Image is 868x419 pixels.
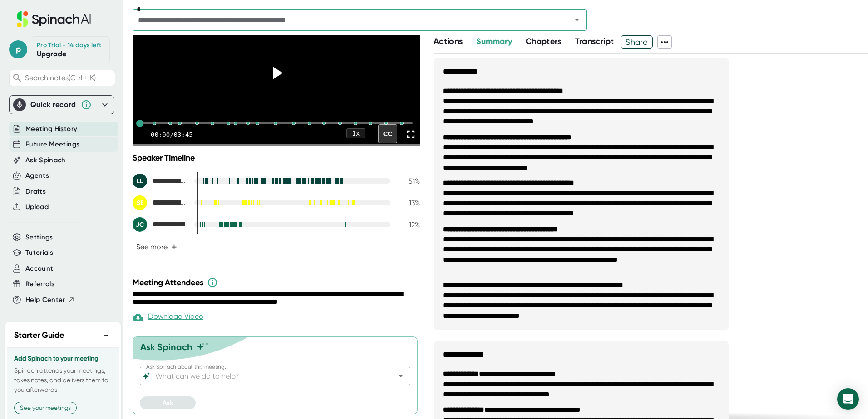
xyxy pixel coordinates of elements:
button: Help Center [25,295,75,305]
button: Upload [25,202,49,212]
div: Paid feature [133,312,203,323]
button: Share [621,35,653,49]
div: Samantha Elledge [133,195,187,210]
div: Speaker Timeline [133,153,420,163]
span: Chapters [526,36,562,46]
button: Summary [476,35,512,48]
button: Account [25,263,53,274]
div: Pro Trial - 14 days left [37,41,101,49]
a: Upgrade [37,49,66,58]
button: See your meetings [14,402,77,414]
div: LL [133,174,147,188]
span: Share [621,34,652,50]
div: Quick record [30,100,76,109]
div: 00:00 / 03:45 [151,131,193,138]
button: See more+ [133,239,181,255]
button: Open [571,14,583,26]
button: Open [395,370,407,382]
button: Drafts [25,186,46,197]
span: Actions [434,36,463,46]
div: Ask Spinach [140,341,192,352]
span: Help Center [25,295,65,305]
button: Ask Spinach [25,155,66,166]
span: Ask [163,399,173,407]
button: Transcript [575,35,614,48]
button: Agents [25,171,49,181]
h3: Add Spinach to your meeting [14,355,112,362]
div: CC [378,124,397,143]
span: Search notes (Ctrl + K) [25,73,96,82]
h2: Starter Guide [14,329,64,341]
div: 51 % [397,177,420,185]
span: Summary [476,36,512,46]
button: Settings [25,232,53,243]
input: What can we do to help? [153,370,381,382]
div: Meeting Attendees [133,277,422,288]
button: Meeting History [25,124,77,134]
div: 1 x [346,128,365,138]
div: Quick record [13,96,110,114]
div: Jeff Corbett [133,217,187,232]
div: Lauren Lowery [133,174,187,188]
button: Actions [434,35,463,48]
div: Open Intercom Messenger [837,388,859,410]
button: Referrals [25,279,54,289]
button: Future Meetings [25,139,79,150]
span: Transcript [575,36,614,46]
div: 12 % [397,220,420,229]
div: 13 % [397,199,420,207]
button: Chapters [526,35,562,48]
span: p [9,40,27,58]
button: Tutorials [25,248,53,258]
button: Ask [140,396,196,409]
div: SE [133,195,147,210]
button: − [100,329,112,342]
div: JC [133,217,147,232]
span: + [171,244,177,251]
p: Spinach attends your meetings, takes notes, and delivers them to you afterwards [14,366,112,395]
